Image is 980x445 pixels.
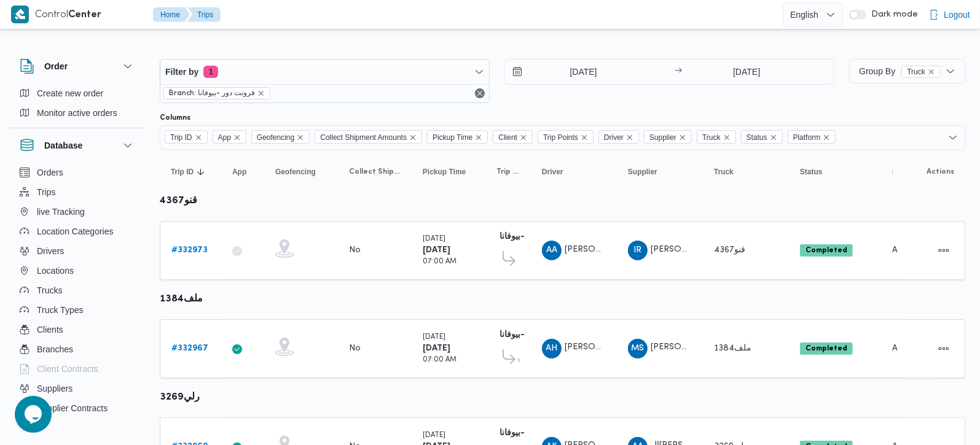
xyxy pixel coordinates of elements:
[714,344,751,352] span: ملف1384
[500,331,565,339] b: فرونت دور -بيوفانا
[859,66,941,76] span: Group By Truck
[251,130,310,144] span: Geofencing
[537,162,611,182] button: Driver
[20,59,135,74] button: Order
[887,162,898,182] button: Platform
[747,131,767,144] span: Status
[10,83,145,128] div: Order
[153,7,190,22] button: Home
[203,66,218,78] span: 1 active filters
[37,362,98,376] span: Client Contracts
[542,339,562,358] div: Ammad Hamdi Khatab Ghlab
[934,339,954,358] button: Actions
[944,7,970,22] span: Logout
[433,131,472,144] span: Pickup Time
[270,162,332,182] button: Geofencing
[418,162,479,182] button: Pickup Time
[15,339,140,359] button: Branches
[68,10,101,20] b: Center
[493,130,533,144] span: Client
[800,342,853,355] span: Completed
[232,167,246,177] span: App
[10,163,145,428] div: Database
[423,167,466,177] span: Pickup Time
[15,202,140,222] button: live Tracking
[714,167,734,177] span: Truck
[709,162,783,182] button: Truck
[37,244,64,258] span: Drivers
[565,246,656,253] span: [PERSON_NAME] نجدى
[505,60,645,84] input: Press the down key to open a popover containing a calendar.
[171,243,208,258] a: #332973
[257,90,265,97] button: remove selected entity
[15,261,140,281] button: Locations
[15,182,140,202] button: Trips
[634,241,642,260] span: IR
[675,68,682,76] div: →
[806,247,847,254] b: Completed
[892,344,918,352] span: Admin
[604,131,624,144] span: Driver
[409,134,417,141] button: Remove Collect Shipment Amounts from selection in this group
[628,167,657,177] span: Supplier
[423,344,450,352] b: [DATE]
[472,86,487,101] button: Remove
[849,59,965,83] button: Group ByTruckremove selected entity
[37,106,117,120] span: Monitor active orders
[320,131,407,144] span: Collect Shipment Amounts
[15,379,140,398] button: Suppliers
[598,130,639,144] span: Driver
[924,2,975,27] button: Logout
[37,165,63,180] span: Orders
[928,68,935,75] button: remove selected entity
[15,103,140,123] button: Monitor active orders
[37,420,68,435] span: Devices
[349,167,401,177] span: Collect Shipment Amounts
[538,130,594,144] span: Trip Points
[934,241,954,260] button: Actions
[171,246,208,254] b: # 332973
[315,130,422,144] span: Collect Shipment Amounts
[475,134,482,141] button: Remove Pickup Time from selection in this group
[427,130,488,144] span: Pickup Time
[196,167,206,177] svg: Sorted in descending order
[714,246,745,254] span: قنو4367
[15,83,140,103] button: Create new order
[37,381,73,396] span: Suppliers
[165,130,208,144] span: Trip ID
[795,162,875,182] button: Status
[37,322,63,337] span: Clients
[546,339,558,358] span: AH
[37,263,74,278] span: Locations
[644,130,692,144] span: Supplier
[37,224,114,239] span: Location Categories
[423,357,457,363] small: 07:00 AM
[11,6,29,23] img: X8yXhbKr1z7QwAAAABJRU5ErkJggg==
[218,131,231,144] span: App
[160,196,197,206] b: قنو4367
[423,432,445,439] small: [DATE]
[170,131,192,144] span: Trip ID
[213,130,246,144] span: App
[163,87,270,99] span: Branch: فرونت دور -بيوفانا
[15,281,140,300] button: Trucks
[160,60,489,84] button: Filter by1 active filters
[623,162,697,182] button: Supplier
[171,344,208,352] b: # 332967
[686,60,808,84] input: Press the down key to open a popover containing a calendar.
[15,241,140,261] button: Drivers
[15,163,140,182] button: Orders
[565,344,654,352] span: [PERSON_NAME] غلاب
[520,134,527,141] button: Remove Client from selection in this group
[702,131,721,144] span: Truck
[948,133,958,142] button: Open list of options
[901,66,941,78] span: Truck
[160,295,203,304] b: ملف1384
[628,241,648,260] div: Ibrahem Rmdhan Ibrahem Athman AbobIsha
[166,162,215,182] button: Trip IDSorted in descending order
[498,131,517,144] span: Client
[37,283,62,298] span: Trucks
[423,246,450,254] b: [DATE]
[15,300,140,320] button: Truck Types
[892,246,918,254] span: Admin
